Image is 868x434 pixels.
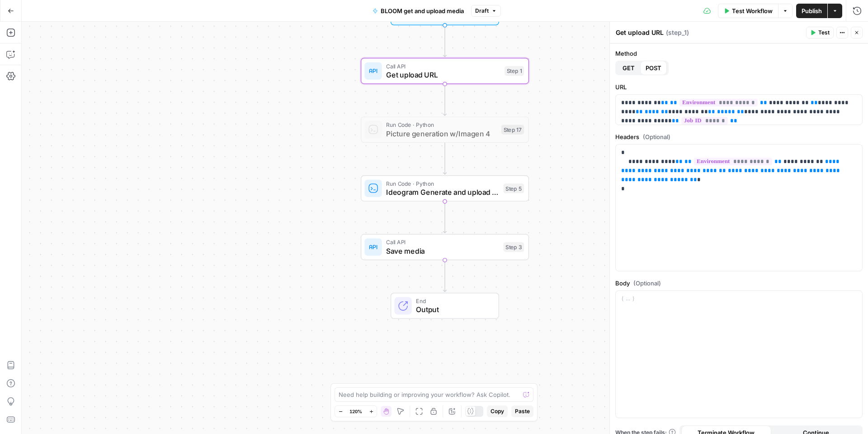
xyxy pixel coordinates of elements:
[623,63,635,72] span: GET
[504,242,524,252] div: Step 3
[381,6,464,15] span: BLOOM get and upload media
[443,202,446,233] g: Edge from step_5 to step_3
[443,260,446,292] g: Edge from step_3 to end
[643,132,670,141] span: (Optional)
[615,82,863,92] label: URL
[361,293,529,319] div: EndOutput
[615,279,863,288] label: Body
[386,187,499,198] span: Ideogram Generate and upload media
[361,234,529,260] div: Call APISave mediaStep 3
[615,49,863,58] label: Method
[615,132,863,141] label: Headers
[386,246,499,256] span: Save media
[796,4,827,18] button: Publish
[501,125,524,135] div: Step 17
[491,407,504,415] span: Copy
[617,61,640,75] button: GET
[818,29,830,37] span: Test
[806,27,834,39] button: Test
[718,4,778,18] button: Test Workflow
[386,128,497,139] span: Picture generation w/Imagen 4
[386,121,497,129] span: Run Code · Python
[666,28,689,37] span: ( step_1 )
[646,63,661,72] span: POST
[471,5,501,17] button: Draft
[443,84,446,116] g: Edge from step_1 to step_17
[361,175,529,202] div: Run Code · PythonIdeogram Generate and upload mediaStep 5
[349,408,362,415] span: 120%
[505,66,524,76] div: Step 1
[487,405,508,417] button: Copy
[504,183,524,193] div: Step 5
[361,58,529,84] div: Call APIGet upload URLStep 1
[443,25,446,57] g: Edge from start to step_1
[802,6,822,15] span: Publish
[416,297,490,305] span: End
[386,62,500,70] span: Call API
[443,143,446,174] g: Edge from step_17 to step_5
[616,28,664,37] textarea: Get upload URL
[361,116,529,143] div: Run Code · PythonPicture generation w/Imagen 4Step 17
[633,279,661,288] span: (Optional)
[386,238,499,246] span: Call API
[732,6,773,15] span: Test Workflow
[386,69,500,80] span: Get upload URL
[515,407,530,415] span: Paste
[386,179,499,188] span: Run Code · Python
[475,7,489,15] span: Draft
[511,405,533,417] button: Paste
[367,4,469,18] button: BLOOM get and upload media
[416,304,490,315] span: Output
